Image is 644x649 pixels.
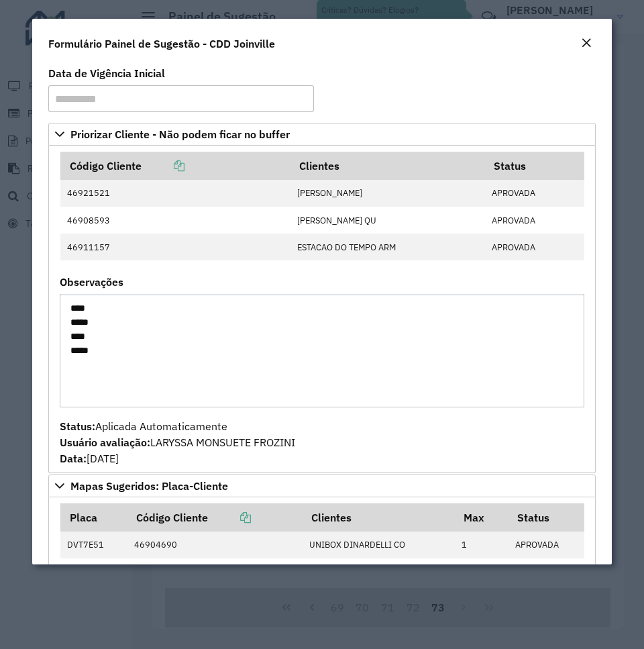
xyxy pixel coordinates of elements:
td: APROVADA [508,532,584,558]
td: 46921521 [60,180,290,207]
td: [PERSON_NAME] QU [290,207,484,234]
a: Priorizar Cliente - Não podem ficar no buffer [48,123,596,146]
td: APROVADA [484,207,584,234]
td: BEBIDAS [PERSON_NAME] [302,558,454,585]
label: Observações [60,274,123,290]
span: Mapas Sugeridos: Placa-Cliente [70,481,228,491]
td: ESTACAO DO TEMPO ARM [290,234,484,260]
a: Copiar [208,511,251,524]
td: 46904690 [127,532,302,558]
span: Priorizar Cliente - Não podem ficar no buffer [70,129,290,140]
td: DVT7E51 [60,532,127,558]
th: Max [454,503,508,532]
em: Fechar [581,38,592,48]
th: Placa [60,503,127,532]
td: 1 [454,532,508,558]
th: Clientes [290,152,484,180]
span: Aplicada Automaticamente LARYSSA MONSUETE FROZINI [DATE] [60,419,295,465]
strong: Status: [60,419,95,433]
th: Clientes [302,503,454,532]
td: APROVADA [508,558,584,585]
td: UNIBOX DINARDELLI CO [302,532,454,558]
label: Data de Vigência Inicial [48,65,165,81]
strong: Usuário avaliação: [60,436,150,449]
td: 46908593 [60,207,290,234]
td: APROVADA [484,234,584,260]
td: 1 [454,558,508,585]
button: Close [577,35,596,52]
th: Status [508,503,584,532]
td: RLI9E47 [60,558,127,585]
div: Priorizar Cliente - Não podem ficar no buffer [48,146,596,473]
th: Código Cliente [127,503,302,532]
td: APROVADA [484,180,584,207]
a: Copiar [142,159,184,172]
td: 46921177 [127,558,302,585]
th: Status [484,152,584,180]
td: [PERSON_NAME] [290,180,484,207]
strong: Data: [60,452,87,465]
th: Código Cliente [60,152,290,180]
td: 46911157 [60,234,290,260]
a: Mapas Sugeridos: Placa-Cliente [48,475,596,497]
h4: Formulário Painel de Sugestão - CDD Joinville [48,36,275,52]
